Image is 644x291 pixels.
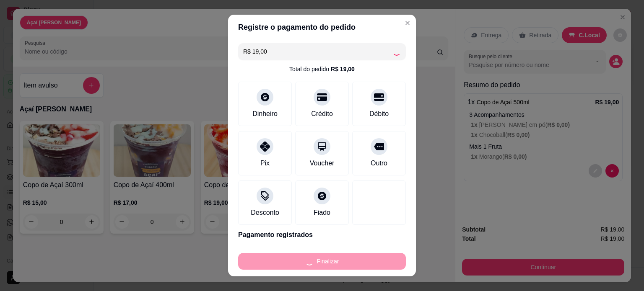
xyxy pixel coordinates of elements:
div: Fiado [314,208,330,218]
div: Outro [371,158,387,168]
div: Desconto [251,208,279,218]
p: Pagamento registrados [238,230,406,240]
div: Loading [392,47,401,56]
header: Registre o pagamento do pedido [228,15,416,40]
div: Voucher [310,158,335,168]
div: R$ 19,00 [331,65,355,73]
div: Pix [260,158,270,168]
div: Dinheiro [252,109,278,119]
button: Close [401,16,414,30]
input: Ex.: hambúrguer de cordeiro [243,43,392,60]
div: Total do pedido [289,65,355,73]
div: Crédito [311,109,333,119]
div: Débito [369,109,389,119]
